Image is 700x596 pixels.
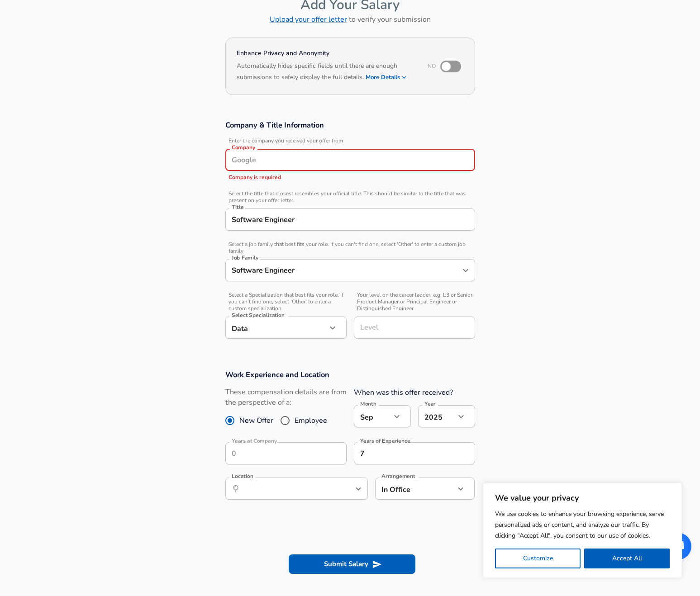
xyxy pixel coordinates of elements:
[366,71,407,84] button: More Details
[495,509,670,541] p: We use cookies to enhance your browsing experience, serve personalized ads or content, and analyz...
[381,473,415,479] label: Arrangement
[229,174,281,181] span: Company is required
[270,14,347,24] a: Upload your offer letter
[495,549,581,568] button: Customize
[352,482,365,495] button: Open
[428,62,436,70] span: No
[358,321,471,335] input: L3
[225,292,347,312] span: Select a Specialization that best fits your role. If you can't find one, select 'Other' to enter ...
[354,442,455,464] input: 7
[237,49,415,58] h4: Enhance Privacy and Anonymity
[360,401,376,407] label: Month
[225,317,327,339] div: Data
[418,405,455,427] div: 2025
[360,438,410,444] label: Years of Experience
[424,401,436,407] label: Year
[225,137,475,144] span: Enter the company you received your offer from
[232,312,284,318] label: Select Specialization
[225,241,475,255] span: Select a job family that best fits your role. If you can't find one, select 'Other' to enter a cu...
[495,492,670,503] p: We value your privacy
[584,549,670,568] button: Accept All
[375,478,442,500] div: In Office
[225,387,347,408] label: These compensation details are from the perspective of a:
[225,120,475,130] h3: Company & Title Information
[232,145,255,150] label: Company
[289,554,415,573] button: Submit Salary
[225,369,475,380] h3: Work Experience and Location
[237,61,415,84] h6: Automatically hides specific fields until there are enough submissions to safely display the full...
[295,415,327,426] span: Employee
[483,483,682,578] div: We value your privacy
[229,213,471,227] input: Software Engineer
[354,292,475,312] span: Your level on the career ladder. e.g. L3 or Senior Product Manager or Principal Engineer or Disti...
[225,442,327,464] input: 0
[232,473,253,479] label: Location
[232,255,258,260] label: Job Family
[232,204,243,210] label: Title
[354,405,391,427] div: Sep
[229,263,457,277] input: Software Engineer
[354,388,453,397] label: When was this offer received?
[232,438,277,444] label: Years at Company
[239,415,273,426] span: New Offer
[225,190,475,204] span: Select the title that closest resembles your official title. This should be similar to the title ...
[459,264,472,277] button: Open
[225,13,475,26] h6: to verify your submission
[229,153,471,167] input: Google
